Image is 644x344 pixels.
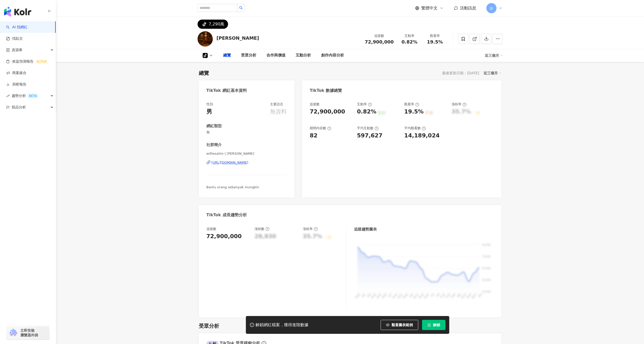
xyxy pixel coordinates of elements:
div: 無資料 [270,108,287,116]
span: 觀看圖表範例 [392,323,413,327]
a: searchAI 找網紅 [6,25,27,30]
span: 解鎖 [433,323,440,327]
div: 0.82% [357,108,376,116]
div: TikTok 網紅基本資料 [206,88,247,93]
div: 創作內容分析 [321,52,344,59]
span: 0.82% [401,39,417,45]
span: 競品分析 [12,102,26,113]
span: search [239,6,243,10]
span: 活動訊息 [460,6,476,10]
img: chrome extension [8,329,18,337]
div: TikTok 成長趨勢分析 [206,212,247,218]
div: [URL][DOMAIN_NAME] [212,160,248,165]
span: 19.5% [427,39,443,45]
div: [PERSON_NAME] [217,35,259,41]
span: williesalim | [PERSON_NAME] [206,151,287,156]
a: 洞察報告 [6,82,26,87]
div: 追蹤趨勢圖表 [354,227,377,232]
img: logo [4,7,31,17]
div: 597,627 [357,132,382,140]
img: KOL Avatar [198,31,213,47]
div: 總覽 [223,52,231,59]
div: 平均觀看數 [404,126,426,131]
div: 互動分析 [296,52,311,59]
a: 商案媒合 [6,70,26,76]
div: 近三個月 [485,51,503,60]
a: chrome extension立即安裝 瀏覽器外掛 [7,326,49,340]
div: 社群簡介 [206,142,222,148]
div: 漲粉率 [452,102,467,107]
button: 解鎖 [422,320,445,330]
a: 找貼文 [6,36,23,41]
div: 72,900,000 [206,233,242,240]
div: 總覽 [199,69,209,77]
div: 期間內容數 [310,126,331,131]
div: 互動率 [357,102,372,107]
span: 趨勢分析 [12,90,39,102]
div: 漲粉率 [303,227,318,231]
span: 繁體中文 [421,5,438,11]
div: 主要語言 [270,102,283,107]
div: 追蹤數 [206,227,216,231]
div: 受眾分析 [241,52,256,59]
div: 7,290萬 [209,21,224,28]
div: 網紅類型 [206,123,222,129]
div: TikTok 數據總覽 [310,88,342,93]
div: 追蹤數 [365,33,394,38]
span: 資源庫 [12,44,22,56]
div: 解鎖網紅檔案，獲得進階數據 [256,322,308,328]
span: 72,900,000 [365,39,394,45]
div: 14,189,024 [404,132,440,140]
div: 觀看率 [425,33,445,38]
div: 男 [206,108,212,116]
button: 觀看圖表範例 [381,320,418,330]
a: [URL][DOMAIN_NAME] [206,160,287,165]
div: 72,900,000 [310,108,345,116]
span: lock [427,323,431,327]
div: 平均互動數 [357,126,379,131]
span: 企 [490,5,493,11]
span: Bantu orang sebanyak mungkin [206,185,259,189]
div: 互動率 [400,33,419,38]
div: 近三個月 [484,70,501,76]
div: 觀看率 [404,102,419,107]
span: rise [6,94,10,98]
div: 82 [310,132,318,140]
div: 追蹤數 [310,102,320,107]
span: 無 [206,130,287,135]
div: BETA [27,93,39,98]
a: 效益預測報告ALPHA [6,59,49,64]
span: 立即安裝 瀏覽器外掛 [20,328,38,337]
div: 19.5% [404,108,424,116]
div: 合作與價值 [266,52,286,59]
div: 漲粉數 [254,227,269,231]
button: 7,290萬 [198,20,228,29]
div: 最後更新日期：[DATE] [442,71,479,75]
div: 性別 [206,102,213,107]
